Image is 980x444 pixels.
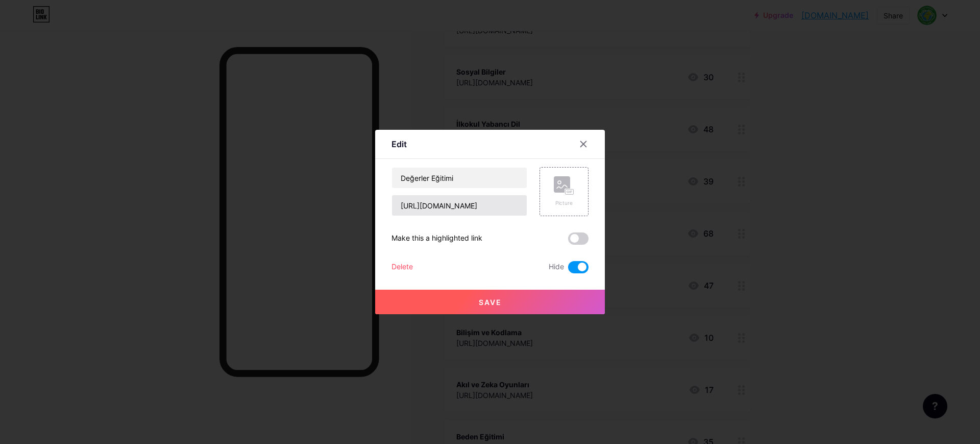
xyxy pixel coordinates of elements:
div: Make this a highlighted link [391,232,482,245]
input: Title [392,168,527,188]
span: Hide [549,261,564,273]
div: Edit [391,138,407,150]
input: URL [392,195,527,216]
div: Picture [554,199,574,207]
span: Save [479,298,502,307]
button: Save [375,290,605,314]
div: Delete [391,261,413,273]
